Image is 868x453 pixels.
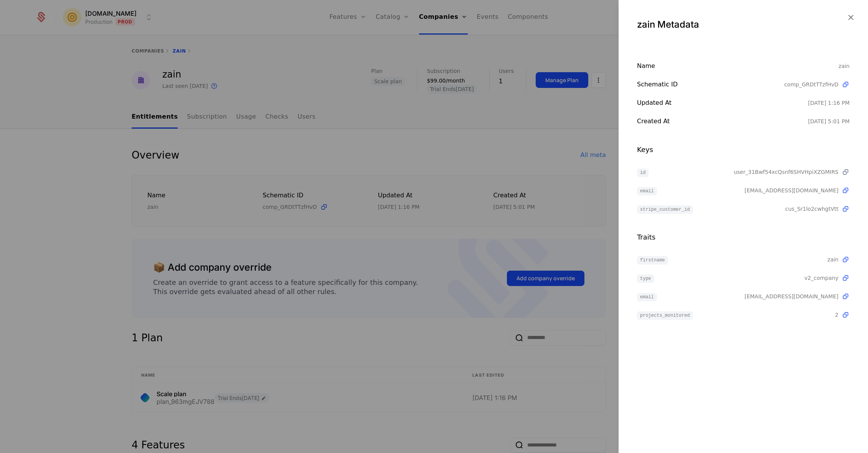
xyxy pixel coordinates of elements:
[827,256,838,263] span: zain
[637,80,784,89] div: Schematic ID
[784,81,838,88] span: comp_GRDtTTzfHvD
[808,117,850,125] div: 8/12/25, 5:01 PM
[637,98,808,107] div: Updated at
[637,169,649,177] span: id
[637,117,808,126] div: Created at
[804,274,838,282] span: v2_company
[744,187,838,194] span: [EMAIL_ADDRESS][DOMAIN_NAME]
[637,61,838,71] div: Name
[734,168,838,176] span: user_31Bwf54xcQsnf6SHVHpiXZGMIRS
[838,61,850,71] div: zain
[637,187,657,195] span: email
[637,144,850,155] div: Keys
[637,232,850,243] div: Traits
[808,99,850,107] div: 8/17/25, 1:16 PM
[637,256,668,265] span: firstname
[637,205,693,214] span: stripe_customer_id
[637,18,850,31] div: zain Metadata
[637,274,654,283] span: type
[785,205,838,213] span: cus_Sr1lo2cwhgtVtt
[744,293,838,300] span: zainimranb@gmail.com
[637,311,693,320] span: projects_monitored
[637,293,657,301] span: email
[835,311,838,319] span: 2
